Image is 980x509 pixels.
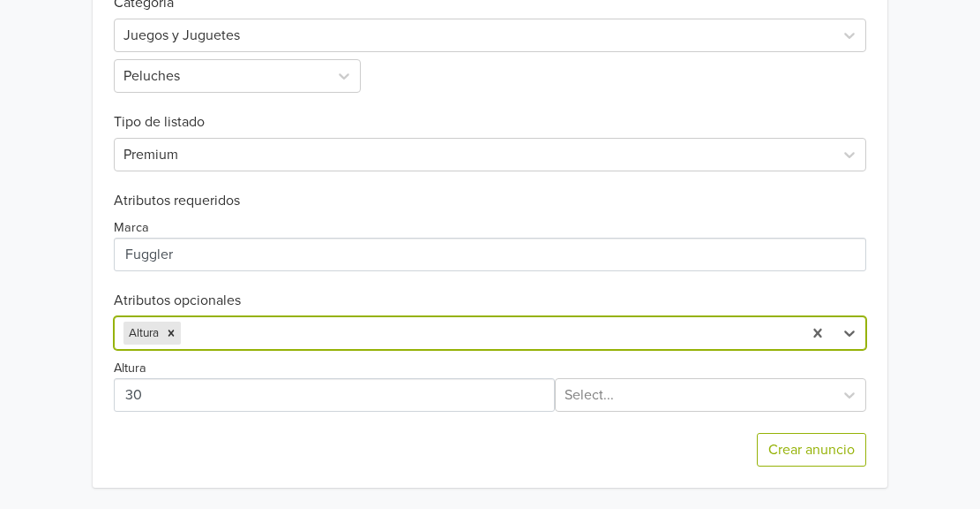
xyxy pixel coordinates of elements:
[114,218,149,238] label: Marca
[114,359,146,378] label: Altura
[757,433,866,467] button: Crear anuncio
[114,93,866,131] h6: Tipo de listado
[161,322,181,345] div: Remove Altura
[123,322,161,345] div: Altura
[114,292,866,309] h6: Atributos opcionales
[114,193,866,209] h6: Atributos requeridos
